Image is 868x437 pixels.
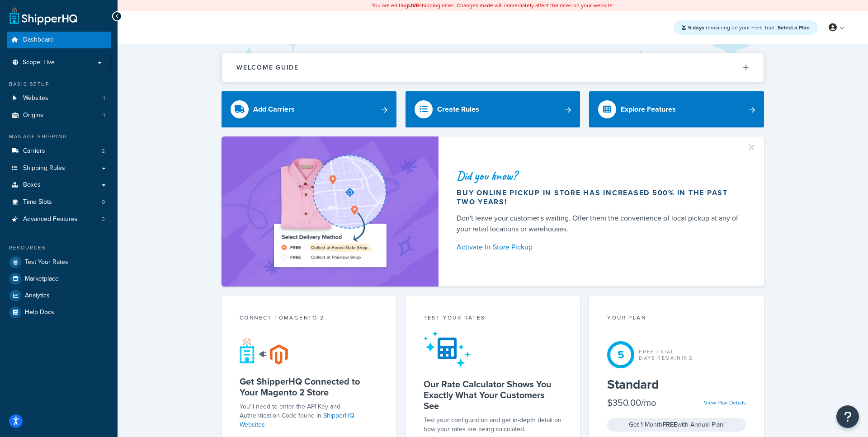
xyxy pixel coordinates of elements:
[23,164,65,172] span: Shipping Rules
[607,341,634,368] div: 5
[102,147,105,155] span: 2
[7,211,111,228] li: Advanced Features
[7,211,111,228] a: Advanced Features3
[7,143,111,160] li: Carriers
[688,23,775,32] span: remaining on your Free Trial
[457,241,742,254] a: Activate In-Store Pickup
[240,376,378,398] h5: Get ShipperHQ Connected to Your Magento 2 Store
[7,244,111,252] div: Resources
[7,143,111,160] a: Carriers2
[102,198,105,206] span: 0
[103,112,105,119] span: 1
[236,64,299,71] h2: Welcome Guide
[7,254,111,270] a: Test Your Rates
[23,216,78,223] span: Advanced Features
[7,90,111,107] li: Websites
[240,314,378,324] div: Connect to Magento 2
[23,181,41,189] span: Boxes
[7,177,111,193] a: Boxes
[7,107,111,124] li: Origins
[240,337,288,365] img: connect-shq-magento-24cdf84b.svg
[7,194,111,211] li: Time Slots
[408,1,419,9] b: LIVE
[457,169,742,182] div: Did you know?
[7,133,111,141] div: Manage Shipping
[836,405,859,428] button: Open Resource Center
[240,402,378,429] p: You'll need to enter the API Key and Authentication Code found in
[7,194,111,211] a: Time Slots0
[621,103,676,116] div: Explore Features
[704,399,746,407] a: View Plan Details
[240,411,354,429] a: ShipperHQ Websites
[25,309,54,316] span: Help Docs
[7,271,111,287] a: Marketplace
[23,112,43,119] span: Origins
[437,103,479,116] div: Create Rules
[102,216,105,223] span: 3
[639,348,693,361] div: Free Trial Days Remaining
[7,304,111,320] a: Help Docs
[103,94,105,102] span: 1
[23,198,52,206] span: Time Slots
[424,416,562,434] div: Test your configuration and get in-depth detail on how your rates are being calculated.
[7,107,111,124] a: Origins1
[248,150,412,273] img: ad-shirt-map-b0359fc47e01cab431d101c4b569394f6a03f54285957d908178d52f29eb9668.png
[778,23,810,32] a: Select a Plan
[424,379,562,411] h5: Our Rate Calculator Shows You Exactly What Your Customers See
[7,80,111,88] div: Basic Setup
[424,314,562,324] div: Test your rates
[23,36,54,44] span: Dashboard
[23,147,45,155] span: Carriers
[607,418,746,432] div: Get 1 Month with Annual Plan!
[23,59,55,66] span: Scope: Live
[7,160,111,177] a: Shipping Rules
[25,292,50,300] span: Analytics
[457,213,742,235] div: Don't leave your customer's waiting. Offer them the convenience of local pickup at any of your re...
[607,377,746,392] h5: Standard
[662,420,677,429] strong: FREE
[406,91,580,127] a: Create Rules
[23,94,48,102] span: Websites
[7,90,111,107] a: Websites1
[222,91,396,127] a: Add Carriers
[7,32,111,48] a: Dashboard
[457,188,742,207] div: Buy online pickup in store has increased 500% in the past two years!
[589,91,764,127] a: Explore Features
[222,53,764,82] button: Welcome Guide
[25,275,59,283] span: Marketplace
[7,287,111,304] a: Analytics
[25,258,68,266] span: Test Your Rates
[607,396,656,409] div: $350.00/mo
[688,23,704,32] strong: 5 days
[607,314,746,324] div: Your Plan
[253,103,295,116] div: Add Carriers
